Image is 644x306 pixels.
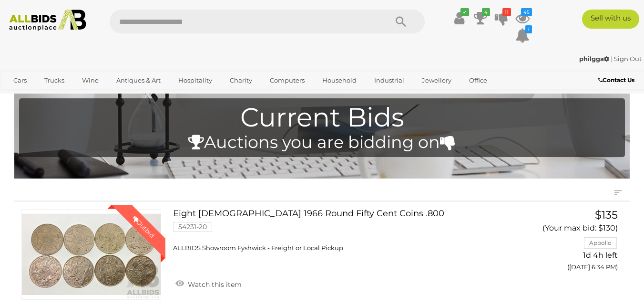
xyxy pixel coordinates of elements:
h1: Current Bids [24,103,620,132]
a: Jewellery [416,73,458,88]
a: Household [316,73,363,88]
a: Outbid [21,209,161,299]
i: 4 [482,8,490,16]
i: ✔ [460,8,469,16]
a: Sports [7,88,39,104]
a: Cars [7,73,33,88]
i: 1 [525,25,532,33]
a: Trucks [38,73,71,88]
span: $135 [595,208,618,222]
a: Hospitality [172,73,218,88]
h4: Auctions you are bidding on [24,133,620,152]
i: 45 [521,8,532,16]
a: Industrial [368,73,410,88]
a: Wine [76,73,105,88]
a: $135 (Your max bid: $130) Appollo 1d 4h left ([DATE] 6:34 PM) [534,209,620,276]
a: Contact Us [598,75,637,85]
button: Search [377,10,425,33]
i: 11 [502,8,511,16]
a: Watch this item [173,276,244,291]
b: Contact Us [598,76,634,84]
a: 4 [473,10,488,27]
a: Charity [224,73,258,88]
a: Antiques & Art [110,73,167,88]
img: Allbids.com.au [5,10,91,31]
a: Sign Out [614,55,642,63]
a: Computers [264,73,311,88]
a: 11 [494,10,509,27]
a: 1 [515,27,530,44]
a: ✔ [452,10,467,27]
a: Office [463,73,493,88]
strong: philgga [579,55,609,63]
a: Sell with us [582,10,639,29]
div: Outbid [122,205,165,249]
span: | [611,55,613,63]
a: philgga [579,55,611,63]
a: Eight [DEMOGRAPHIC_DATA] 1966 Round Fifty Cent Coins .800 54231-20 ALLBIDS Showroom Fyshwick - Fr... [180,209,520,252]
a: 45 [515,10,530,27]
a: [GEOGRAPHIC_DATA] [44,88,124,104]
span: Watch this item [185,280,242,289]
